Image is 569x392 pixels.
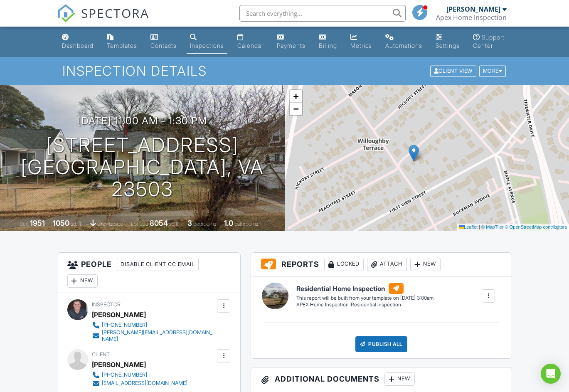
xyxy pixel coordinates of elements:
div: [EMAIL_ADDRESS][DOMAIN_NAME] [102,380,187,387]
span: Inspector [92,301,121,308]
a: Templates [103,30,140,54]
div: [PHONE_NUMBER] [102,322,147,328]
div: Billing [319,42,337,49]
a: SPECTORA [57,11,149,29]
div: Disable Client CC Email [117,258,199,271]
div: 1951 [30,219,45,227]
div: Inspections [190,42,224,49]
span: bathrooms [234,221,258,227]
div: 1.0 [224,219,233,227]
a: [EMAIL_ADDRESS][DOMAIN_NAME] [92,379,187,387]
h6: Residential Home Inspection [296,283,434,294]
div: Locked [324,258,364,271]
a: Leaflet [459,224,478,229]
div: Settings [436,42,460,49]
span: sq. ft. [71,221,82,227]
div: 8054 [150,219,168,227]
div: [PERSON_NAME] [446,5,500,13]
span: sq.ft. [169,221,180,227]
span: bedrooms [193,221,216,227]
div: Automations [385,42,422,49]
span: SPECTORA [81,4,149,22]
span: | [479,224,480,229]
h3: [DATE] 11:00 am - 1:30 pm [78,115,207,126]
h1: [STREET_ADDRESS] [GEOGRAPHIC_DATA], VA 23503 [13,134,271,200]
div: Client View [430,66,476,77]
div: More [479,66,506,77]
a: Metrics [347,30,375,54]
h3: People [57,253,240,293]
div: Metrics [350,42,372,49]
div: Templates [107,42,137,49]
div: Contacts [150,42,177,49]
span: crawlspace [97,221,123,227]
h3: Reports [251,253,512,276]
a: [PHONE_NUMBER] [92,321,215,329]
a: Inspections [187,30,227,54]
div: New [67,274,98,288]
a: © OpenStreetMap contributors [505,224,567,229]
div: [PHONE_NUMBER] [102,372,147,378]
div: [PERSON_NAME] [92,358,146,371]
div: Dashboard [62,42,94,49]
a: Settings [432,30,463,54]
a: Calendar [234,30,267,54]
a: Contacts [147,30,180,54]
div: Attach [367,258,407,271]
a: Automations (Basic) [382,30,426,54]
div: New [384,372,415,386]
a: [PERSON_NAME][EMAIL_ADDRESS][DOMAIN_NAME] [92,329,215,343]
a: Support Center [470,30,510,54]
a: Billing [315,30,340,54]
input: Search everything... [239,5,406,22]
div: 1050 [53,219,69,227]
div: Calendar [237,42,264,49]
a: Client View [429,67,478,74]
h1: Inspection Details [62,64,507,78]
a: Payments [273,30,309,54]
div: New [410,258,441,271]
div: 3 [187,219,192,227]
span: + [293,91,298,101]
a: [PHONE_NUMBER] [92,371,187,379]
a: © MapTiler [481,224,504,229]
div: [PERSON_NAME][EMAIL_ADDRESS][DOMAIN_NAME] [102,329,215,343]
img: The Best Home Inspection Software - Spectora [57,4,75,22]
span: Built [20,221,29,227]
a: Zoom out [290,103,302,115]
a: Zoom in [290,90,302,103]
div: Publish All [355,336,407,352]
img: Marker [409,145,419,162]
div: Apex Home Inspection [436,13,507,22]
h3: Additional Documents [251,367,512,391]
div: APEX Home Inspection-Residential Inspection [296,301,434,308]
div: This report will be built from your template on [DATE] 3:00am [296,295,434,301]
a: Dashboard [59,30,97,54]
div: [PERSON_NAME] [92,308,146,321]
span: Client [92,351,110,357]
div: Open Intercom Messenger [541,364,561,384]
div: Payments [277,42,305,49]
span: − [293,104,298,114]
div: Support Center [473,34,505,49]
span: Lot Size [131,221,148,227]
